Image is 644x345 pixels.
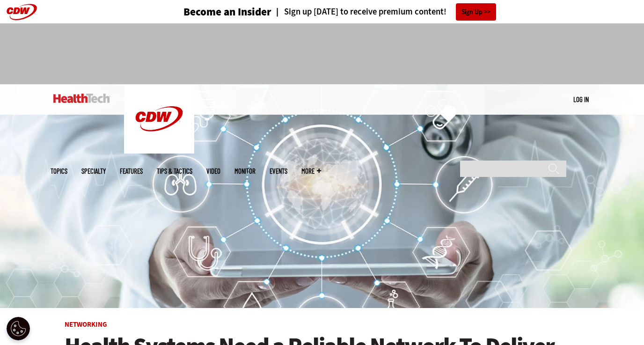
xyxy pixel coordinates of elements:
iframe: advertisement [152,33,492,75]
a: Features [120,168,143,175]
a: Networking [65,320,107,329]
a: Become an Insider [148,7,271,17]
button: Open Preferences [7,317,30,340]
img: Home [124,84,194,154]
a: Sign up [DATE] to receive premium content! [271,7,446,16]
div: User menu [573,95,589,104]
img: Home [53,94,110,103]
span: Topics [51,168,67,175]
span: Specialty [81,168,106,175]
div: Cookie Settings [7,317,30,340]
span: More [301,168,321,175]
a: Tips & Tactics [157,168,192,175]
a: Sign Up [456,3,496,21]
a: CDW [124,146,194,156]
a: Events [270,168,287,175]
a: MonITor [234,168,256,175]
h3: Become an Insider [183,7,271,17]
a: Video [206,168,220,175]
a: Log in [573,95,589,103]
